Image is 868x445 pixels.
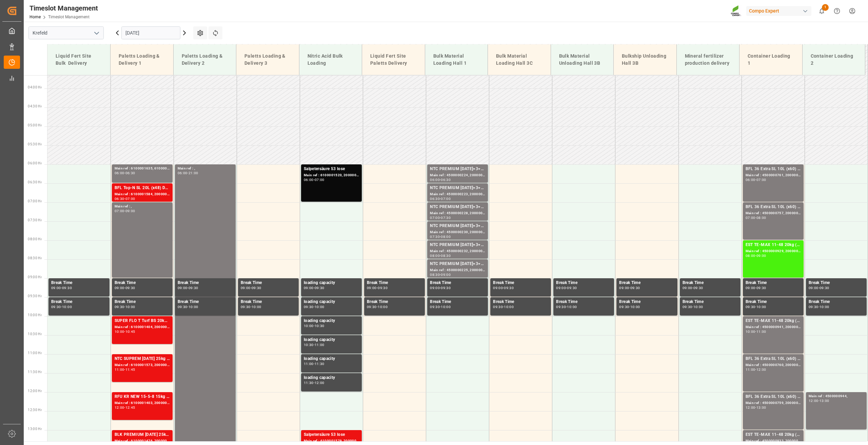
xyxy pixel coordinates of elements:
div: 07:00 [430,216,440,219]
div: 10:00 [189,305,198,308]
div: 08:30 [441,254,451,257]
div: - [314,381,315,384]
div: - [314,178,315,181]
div: Main ref : 4500000941, 2000000976 [746,324,801,330]
div: - [314,286,315,289]
div: 09:00 [756,254,766,257]
div: Main ref : , [115,204,170,209]
div: 07:00 [441,197,451,200]
input: DD.MM.YYYY [121,26,180,39]
div: - [755,216,756,219]
div: 10:00 [630,305,640,308]
div: Paletts Loading & Delivery 1 [116,50,168,69]
div: Main ref : 6100001584, 2000001360 [115,191,170,197]
div: 10:00 [115,330,124,333]
div: NTC PREMIUM [DATE]+3+TE BULK [430,242,485,248]
div: Liquid Fert Site Paletts Delivery [368,50,419,69]
div: Break Time [241,299,296,305]
div: - [755,330,756,333]
span: 04:30 Hr [28,104,42,108]
div: 08:30 [430,273,440,276]
div: - [818,305,820,308]
a: Home [29,15,41,19]
div: Main ref : 4500000230, 2000000040 [430,229,485,235]
div: BFL 36 Extra SL 10L (x60) EN,TR MTO [746,356,801,362]
div: - [440,178,441,181]
div: Main ref : 4500000761, 20000006002000000971;2000000600 [746,173,801,178]
div: Break Time [178,299,233,305]
div: Main ref : 6100001520, 2000001337 [304,173,359,178]
span: 12:30 Hr [28,408,42,412]
div: 09:00 [441,273,451,276]
div: Compo Expert [746,6,811,16]
div: 07:30 [441,216,451,219]
div: Break Time [683,299,738,305]
div: - [818,286,820,289]
div: Bulk Material Unloading Hall 3B [556,50,608,69]
div: 09:30 [820,286,829,289]
div: 10:00 [820,305,829,308]
div: 06:30 [430,197,440,200]
span: 1 [822,4,829,11]
div: Paletts Loading & Delivery 2 [179,50,231,69]
div: 09:30 [304,305,314,308]
div: 09:30 [252,286,261,289]
div: 10:00 [441,305,451,308]
div: Salpetersäure 53 lose [304,166,359,173]
div: Bulk Material Loading Hall 1 [431,50,482,69]
div: Main ref : 4500000228, 2000000040 [430,210,485,216]
div: 10:45 [125,330,135,333]
div: 07:00 [115,209,124,213]
div: - [61,286,62,289]
div: - [755,368,756,371]
div: 11:00 [115,368,124,371]
div: - [124,286,125,289]
div: 09:30 [115,305,124,308]
div: - [251,286,252,289]
div: 09:30 [504,286,514,289]
div: 09:00 [125,209,135,213]
div: - [755,254,756,257]
div: Main ref : 4500000944, [809,393,864,399]
div: Break Time [51,299,107,305]
div: - [440,197,441,200]
div: 09:00 [178,286,188,289]
div: - [503,305,504,308]
div: 09:00 [493,286,503,289]
div: BLK PREMIUM [DATE] 25kg(x60)ES,IT,PT,SI [115,431,170,438]
div: Main ref : 4500000223, 2000000040 [430,191,485,197]
div: Main ref : 6100001635, 6100001635 [115,166,170,171]
div: 09:30 [51,305,61,308]
div: Main ref : 4500000759, 20000006002000000600;2000000971 [746,400,801,406]
div: Main ref : 4500000929, 2000000976 [746,248,801,254]
button: open menu [91,28,101,38]
div: 09:30 [430,305,440,308]
div: Nitric Acid Bulk Loading [305,50,357,69]
div: - [314,324,315,327]
div: Break Time [809,280,864,286]
div: 09:30 [125,286,135,289]
div: 09:30 [62,286,72,289]
div: - [124,330,125,333]
div: Break Time [430,299,485,305]
span: 07:00 Hr [28,199,42,203]
span: 06:30 Hr [28,180,42,184]
div: 10:00 [567,305,577,308]
div: 09:30 [619,305,629,308]
div: Break Time [430,280,485,286]
span: 09:30 Hr [28,294,42,298]
div: NTC PREMIUM [DATE]+3+TE BULK [430,166,485,173]
div: Break Time [178,280,233,286]
div: 06:30 [115,197,124,200]
div: - [124,209,125,213]
div: Break Time [241,280,296,286]
div: 09:30 [556,305,566,308]
span: 11:30 Hr [28,370,42,374]
div: Timeslot Management [29,3,98,13]
button: Help Center [829,3,845,19]
div: loading capacity [304,375,359,381]
div: 10:00 [304,324,314,327]
div: 09:30 [189,286,198,289]
div: - [187,286,188,289]
div: 09:30 [567,286,577,289]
